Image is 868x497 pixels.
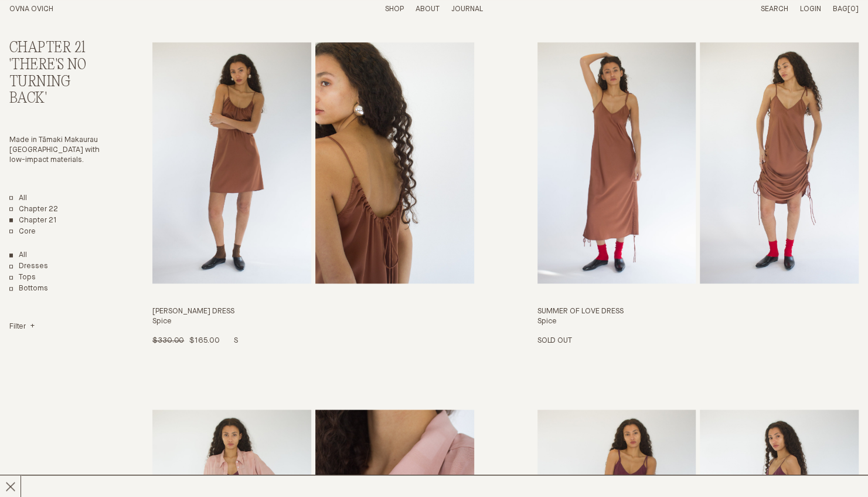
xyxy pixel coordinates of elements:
a: All [9,194,27,204]
p: Sold Out [537,336,572,346]
span: S [234,337,238,344]
h2: Chapter 21 [9,40,107,57]
a: Login [800,5,821,13]
span: $165.00 [189,337,220,344]
a: Journal [451,5,483,13]
a: Bottoms [9,284,48,294]
p: Made in Tāmaki Makaurau [GEOGRAPHIC_DATA] with low-impact materials. [9,136,107,165]
h3: [PERSON_NAME] Dress [152,307,474,317]
span: Bag [833,5,847,13]
a: Odie Dress [152,42,474,346]
span: [0] [847,5,859,13]
a: Core [9,227,36,237]
a: Show All [9,251,27,261]
a: Shop [385,5,404,13]
h4: Spice [152,317,474,327]
span: $330.00 [152,337,184,344]
h4: Spice [537,317,859,327]
a: Tops [9,273,36,283]
h3: 'There's No Turning Back' [9,57,107,107]
h3: Summer of Love Dress [537,307,859,317]
a: Dresses [9,262,48,272]
a: Chapter 22 [9,205,58,215]
img: Summer of Love Dress [537,42,696,283]
a: Search [761,5,788,13]
summary: Filter [9,322,35,332]
summary: About [416,5,440,15]
a: Chapter 21 [9,216,57,226]
img: Odie Dress [152,42,311,283]
a: Summer of Love Dress [537,42,859,346]
a: Home [9,5,53,13]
